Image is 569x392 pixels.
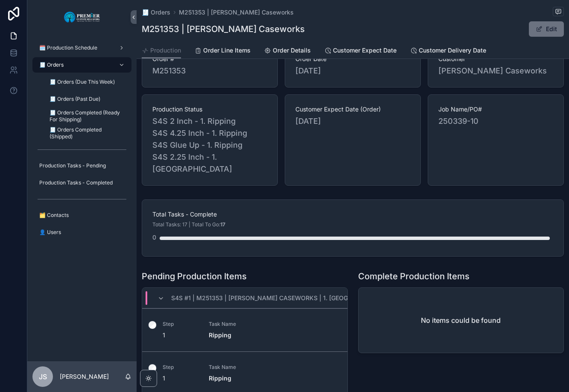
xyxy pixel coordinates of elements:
span: Order Line Items [203,46,251,55]
a: 🧾 Orders Completed (Ready For Shipping) [43,108,131,124]
span: 🧾 Orders Completed (Shipped) [50,126,123,140]
span: Task Name [209,321,337,328]
a: Order Details [264,43,311,60]
span: 250339-10 [438,115,553,127]
span: M251353 [152,65,267,77]
a: 🧾 Orders (Due This Week) [43,74,131,90]
span: Production [150,46,181,55]
a: Production [142,43,181,59]
span: Total Tasks: 17 | Total To Go: [152,221,225,228]
span: Task Name [209,364,337,371]
a: M251353 | [PERSON_NAME] Caseworks [179,8,294,17]
span: Customer Delivery Date [419,46,486,55]
span: Production Tasks - Completed [39,179,113,186]
h2: No items could be found [421,315,501,325]
span: Production Tasks - Pending [39,162,106,169]
span: 🧾 Orders (Past Due) [50,96,100,102]
a: 👤 Users [32,225,131,240]
span: Total Tasks - Complete [152,210,553,219]
a: Order Line Items [195,43,251,60]
span: 👤 Users [39,229,61,236]
span: Order Date [295,55,410,63]
span: Job Name/PO# [438,105,553,114]
span: Customer Expect Date [333,46,397,55]
span: [PERSON_NAME] Caseworks [438,65,553,77]
a: Production Tasks - Pending [32,158,131,173]
a: 🗂️ Contacts [32,208,131,223]
span: 1 [163,374,198,383]
span: S4S 2 Inch - 1. Ripping S4S 4.25 Inch - 1. Ripping S4S Glue Up - 1. Ripping S4S 2.25 Inch - 1. [G... [152,115,267,175]
span: 🗓️ Production Schedule [39,44,97,51]
span: JS [39,372,47,382]
span: Step [163,364,198,371]
h1: Pending Production Items [142,270,247,282]
span: Customer [438,55,553,63]
a: 🧾 Orders [32,57,131,73]
span: [DATE] [295,65,410,77]
a: 🧾 Orders (Past Due) [43,91,131,107]
strong: Ripping [209,374,231,382]
a: 🧾 Orders Completed (Shipped) [43,126,131,141]
span: S4S #1 | M251353 | [PERSON_NAME] Caseworks | 1. [GEOGRAPHIC_DATA] [171,294,390,302]
a: 🗓️ Production Schedule [32,40,131,56]
p: [PERSON_NAME] [60,372,109,381]
button: Edit [529,21,564,37]
span: Customer Expect Date (Order) [295,105,410,114]
strong: 17 [220,221,225,228]
a: 🧾 Orders [142,8,170,17]
div: 0 [152,229,156,246]
span: 🗂️ Contacts [39,212,69,219]
img: App logo [64,10,101,24]
span: Step [163,321,198,328]
span: Production Status [152,105,267,114]
a: Production Tasks - Completed [32,175,131,190]
a: Customer Delivery Date [410,43,486,60]
span: 🧾 Orders [39,61,64,68]
strong: Ripping [209,331,231,339]
span: Order Details [273,46,311,55]
span: Order # [152,55,267,63]
span: 🧾 Orders Completed (Ready For Shipping) [50,109,123,123]
div: scrollable content [27,34,137,251]
h1: M251353 | [PERSON_NAME] Caseworks [142,23,305,35]
a: Customer Expect Date [324,43,397,60]
span: [DATE] [295,115,410,127]
h1: Complete Production Items [358,270,470,282]
span: 🧾 Orders (Due This Week) [50,79,115,85]
span: 1 [163,331,198,339]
